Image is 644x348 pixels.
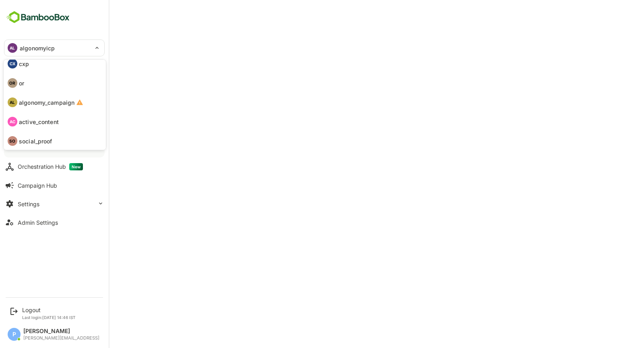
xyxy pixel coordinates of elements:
div: OR [8,78,17,88]
p: algonomy_campaign [19,98,74,107]
p: cxp [19,60,29,68]
div: AC [8,117,17,126]
div: SO [8,136,17,146]
p: active_content [19,118,59,126]
p: social_proof [19,137,52,145]
p: or [19,79,24,87]
div: AL [8,97,17,107]
div: CX [8,59,17,68]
